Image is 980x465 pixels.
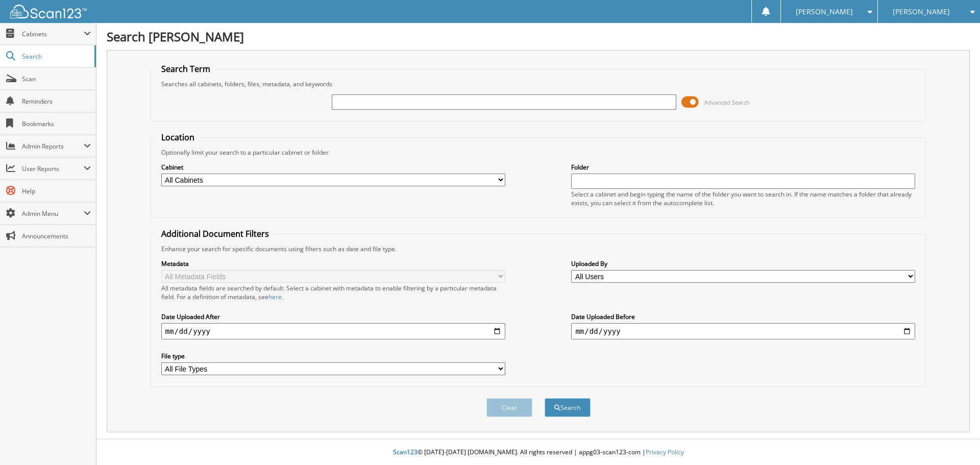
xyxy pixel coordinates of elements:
[96,440,980,465] div: © [DATE]-[DATE] [DOMAIN_NAME]. All rights reserved | appg03-scan123-com |
[796,9,853,15] span: [PERSON_NAME]
[22,97,91,106] span: Reminders
[571,259,915,268] label: Uploaded By
[10,5,87,18] img: scan123-logo-white.svg
[161,352,505,360] label: File type
[161,163,505,172] label: Cabinet
[571,163,915,172] label: Folder
[161,312,505,321] label: Date Uploaded After
[107,28,970,45] h1: Search [PERSON_NAME]
[22,187,91,195] span: Help
[161,323,505,339] input: start
[156,80,921,88] div: Searches all cabinets, folders, files, metadata, and keywords
[893,9,950,15] span: [PERSON_NAME]
[571,312,915,321] label: Date Uploaded Before
[22,164,84,173] span: User Reports
[22,119,91,128] span: Bookmarks
[486,398,532,417] button: Clear
[161,259,505,268] label: Metadata
[161,284,505,301] div: All metadata fields are searched by default. Select a cabinet with metadata to enable filtering b...
[156,132,200,143] legend: Location
[268,292,282,301] a: here
[571,190,915,207] div: Select a cabinet and begin typing the name of the folder you want to search in. If the name match...
[22,75,91,83] span: Scan
[22,30,84,38] span: Cabinets
[545,398,591,417] button: Search
[571,323,915,339] input: end
[22,209,84,218] span: Admin Menu
[22,142,84,151] span: Admin Reports
[156,148,921,157] div: Optionally limit your search to a particular cabinet or folder
[704,99,750,106] span: Advanced Search
[393,448,418,456] span: Scan123
[156,228,274,239] legend: Additional Document Filters
[22,52,89,61] span: Search
[646,448,684,456] a: Privacy Policy
[22,232,91,240] span: Announcements
[156,244,921,253] div: Enhance your search for specific documents using filters such as date and file type.
[156,63,215,75] legend: Search Term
